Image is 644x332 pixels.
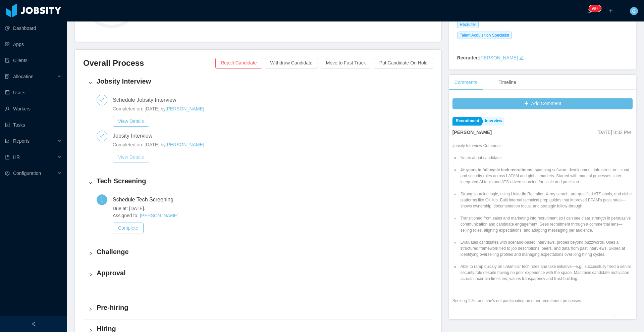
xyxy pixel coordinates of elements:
[113,223,144,233] button: Complete
[589,5,601,12] sup: 213
[459,239,633,257] li: Evaluates candidates with scenario-based interviews, probes beyond buzzwords. Uses a structured f...
[113,205,258,212] span: Due at: [DATE].
[632,7,636,15] span: G
[83,172,433,193] div: icon: rightTech Screening
[113,154,149,160] a: View Details
[99,133,105,138] i: icon: check
[5,102,62,115] a: icon: userWorkers
[89,251,93,255] i: icon: right
[457,55,479,60] strong: Recruiter:
[113,142,166,147] span: Completed on: [DATE] by
[89,81,93,85] i: icon: right
[5,21,62,35] a: icon: pie-chartDashboard
[5,38,62,51] a: icon: appstoreApps
[97,176,428,186] h4: Tech Screening
[5,74,10,79] i: icon: solution
[13,171,41,176] span: Configuration
[13,154,20,160] span: HR
[166,142,204,147] a: [PERSON_NAME]
[5,155,10,159] i: icon: book
[457,21,479,28] span: Recruiter
[13,138,30,144] span: Reports
[597,130,631,135] span: [DATE] 8:32 PM
[113,116,149,127] button: View Details
[459,215,633,233] li: Transitioned from sales and marketing into recruitment so I can see clear strength in persuasive ...
[89,181,93,185] i: icon: right
[452,117,481,126] a: Recruitment
[97,77,428,86] h4: Jobsity Interview
[83,243,433,264] div: icon: rightChallenge
[13,74,34,79] span: Allocation
[321,58,371,68] button: Move to Fast Track
[608,8,613,13] i: icon: plus
[113,152,149,162] button: View Details
[97,247,428,256] h4: Challenge
[97,303,428,312] h4: Pre-hiring
[5,54,62,67] a: icon: auditClients
[479,55,518,60] a: [PERSON_NAME]
[5,139,10,143] i: icon: line-chart
[374,58,433,68] button: Put Candidate On Hold
[457,32,512,39] span: Talent Acquisition Specialist
[83,73,433,93] div: icon: rightJobsity Interview
[215,58,262,68] button: Reject Candidate
[99,97,105,102] i: icon: check
[113,95,181,105] div: Schedule Jobsity Interview
[459,264,633,282] li: Able to ramp quickly on unfamiliar tech roles and take initiative—e.g., successfully filled a sen...
[449,75,483,90] div: Comments
[459,155,633,161] li: Notes about candidate:
[113,212,258,219] span: Assigned to:
[83,264,433,285] div: icon: rightApproval
[459,167,633,185] li: , spanning software development, infrastructure, cloud, and security roles across LATAM and globa...
[89,307,93,311] i: icon: right
[519,55,524,60] i: icon: edit
[482,117,504,126] a: Interview
[265,58,318,68] button: Withdraw Candidate
[452,130,492,135] strong: [PERSON_NAME]
[5,86,62,99] a: icon: robotUsers
[97,268,428,278] h4: Approval
[452,143,633,314] div: Jobsity Interview Comment:
[5,171,10,176] i: icon: setting
[89,273,93,277] i: icon: right
[83,299,433,320] div: icon: rightPre-hiring
[113,106,166,111] span: Completed on: [DATE] by
[113,131,158,141] div: Jobsity Interview
[101,197,104,202] span: 1
[140,213,178,218] a: [PERSON_NAME]
[452,298,633,304] p: Seeking 1.3k, and she's not participating on other recruitment processes.
[113,118,149,124] a: View Details
[459,191,633,209] li: Strong sourcing logic, using LinkedIn Recruiter, X-ray search, pre-qualified ATS pools, and niche...
[587,8,592,13] i: icon: bell
[461,168,533,172] strong: 4+ years in full-cycle tech recruitment
[83,58,215,68] h3: Overall Process
[166,106,204,111] a: [PERSON_NAME]
[493,75,521,90] div: Timeline
[113,194,179,205] div: Schedule Tech Screening
[452,98,633,109] button: icon: plusAdd Comment
[113,225,144,231] a: Complete
[5,118,62,132] a: icon: profileTasks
